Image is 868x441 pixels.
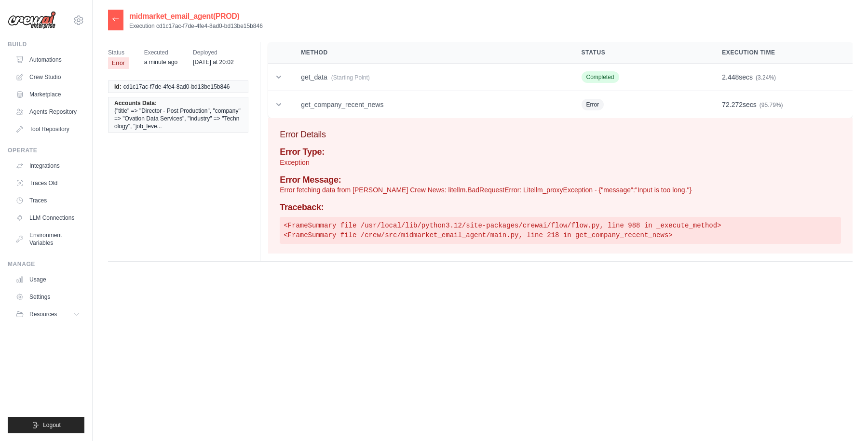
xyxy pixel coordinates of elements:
span: Id: [114,83,122,91]
th: Method [289,42,570,64]
span: (3.24%) [756,74,776,81]
span: Error [582,99,604,110]
p: Execution cd1c17ac-f7de-4fe4-8ad0-bd13be15b846 [129,22,263,30]
a: LLM Connections [12,210,84,226]
a: Tool Repository [12,121,84,137]
h3: Error Details [280,128,841,141]
span: Status [108,48,129,57]
button: Resources [12,307,84,322]
span: (95.79%) [759,102,783,108]
img: Logo [8,11,56,29]
h4: Error Type: [280,147,841,158]
a: Traces [12,193,84,208]
a: Usage [12,272,84,287]
p: Error fetching data from [PERSON_NAME] Crew News: litellm.BadRequestError: Litellm_proxyException... [280,185,841,195]
a: Crew Studio [12,69,84,85]
span: 72.272 [722,101,743,108]
th: Execution Time [710,42,853,64]
span: Executed [144,48,177,57]
h2: midmarket_email_agent(PROD) [129,11,263,22]
span: (Starting Point) [331,74,370,81]
th: Status [570,42,711,64]
h4: Error Message: [280,175,841,186]
span: {"title" => "Director - Post Production", "company" => "Ovation Data Services", "industry" => "Te... [114,107,242,130]
pre: <FrameSummary file /usr/local/lib/python3.12/site-packages/crewai/flow/flow.py, line 988 in _exec... [280,217,841,244]
p: Exception [280,158,841,167]
a: Traces Old [12,175,84,191]
span: Error [108,57,129,69]
a: Automations [12,52,84,67]
time: September 19, 2025 at 20:02 IST [193,59,234,66]
a: Settings [12,289,84,305]
span: cd1c17ac-f7de-4fe4-8ad0-bd13be15b846 [123,83,230,91]
span: Completed [582,71,619,83]
td: get_data [289,64,570,91]
span: Logout [43,421,61,429]
td: get_company_recent_news [289,91,570,119]
div: Build [8,40,84,48]
div: Operate [8,147,84,154]
td: secs [710,91,853,119]
td: secs [710,64,853,91]
span: Deployed [193,48,234,57]
a: Integrations [12,158,84,174]
a: Environment Variables [12,227,84,251]
span: Resources [29,310,57,318]
span: Accounts Data: [114,99,157,107]
a: Marketplace [12,87,84,102]
a: Agents Repository [12,104,84,120]
div: Manage [8,260,84,268]
h4: Traceback: [280,202,841,213]
time: September 22, 2025 at 19:54 IST [144,59,177,66]
button: Logout [8,417,84,433]
span: 2.448 [722,73,739,81]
